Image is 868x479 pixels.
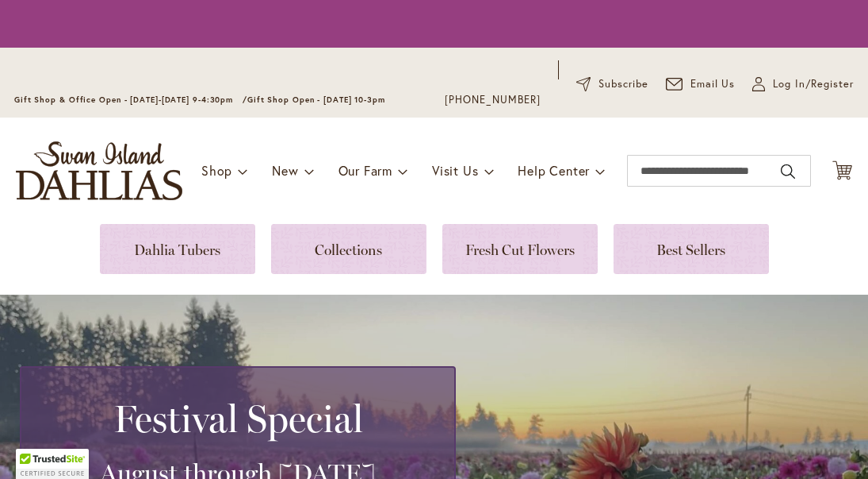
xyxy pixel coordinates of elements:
span: Gift Shop & Office Open - [DATE]-[DATE] 9-4:30pm / [14,95,247,105]
span: Email Us [690,76,736,92]
span: Help Center [518,162,590,179]
span: Log In/Register [773,76,854,92]
span: Shop [201,162,232,179]
a: Email Us [666,76,736,92]
span: Our Farm [338,162,392,179]
span: New [272,162,298,179]
button: Search [781,159,795,184]
a: Log In/Register [752,76,854,92]
div: TrustedSite Certified [16,449,89,479]
a: store logo [16,141,182,200]
span: Subscribe [598,76,648,92]
a: Subscribe [576,76,648,92]
a: [PHONE_NUMBER] [445,92,541,108]
span: Visit Us [432,162,478,179]
h2: Festival Special [40,396,435,441]
span: Gift Shop Open - [DATE] 10-3pm [247,95,385,105]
